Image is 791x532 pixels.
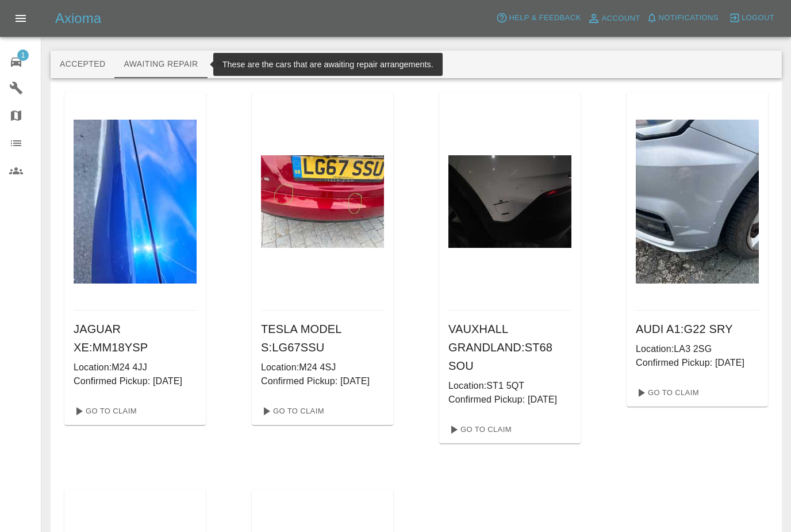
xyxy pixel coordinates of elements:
[328,51,380,78] button: Paid
[267,51,328,78] button: Repaired
[636,320,759,338] h6: AUDI A1 : G22 SRY
[51,51,114,78] button: Accepted
[256,402,327,420] a: Go To Claim
[448,379,571,393] p: Location: ST1 5QT
[659,12,719,25] span: Notifications
[509,12,581,25] span: Help & Feedback
[584,9,643,28] a: Account
[208,51,268,78] button: In Repair
[261,361,384,374] p: Location: M24 4SJ
[444,420,514,439] a: Go To Claim
[74,374,197,388] p: Confirmed Pickup: [DATE]
[493,9,583,27] button: Help & Feedback
[114,51,207,78] button: Awaiting Repair
[17,49,29,61] span: 1
[74,361,197,374] p: Location: M24 4JJ
[7,5,34,32] button: Open drawer
[742,12,774,25] span: Logout
[643,9,721,27] button: Notifications
[636,342,759,356] p: Location: LA3 2SG
[448,393,571,407] p: Confirmed Pickup: [DATE]
[69,402,140,420] a: Go To Claim
[631,384,702,402] a: Go To Claim
[636,356,759,370] p: Confirmed Pickup: [DATE]
[726,9,777,27] button: Logout
[602,12,640,25] span: Account
[448,320,571,375] h6: VAUXHALL GRANDLAND : ST68 SOU
[55,9,101,28] h5: Axioma
[261,320,384,357] h6: TESLA MODEL S : LG67SSU
[261,374,384,388] p: Confirmed Pickup: [DATE]
[74,320,197,357] h6: JAGUAR XE : MM18YSP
